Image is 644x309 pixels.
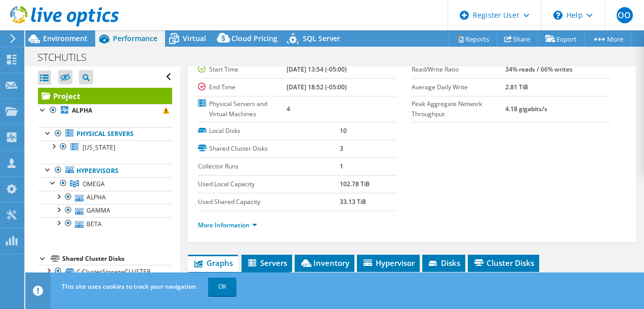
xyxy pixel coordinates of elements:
a: GAMMA [38,204,172,217]
a: Reports [449,31,497,47]
a: ALPHA [38,104,172,117]
div: Shared Cluster Disks [62,253,172,265]
label: Used Shared Capacity [198,197,340,207]
label: Shared Cluster Disks [198,144,340,154]
label: Average Daily Write [412,82,505,92]
a: BETA [38,217,172,230]
span: Inventory [300,258,349,268]
label: Collector Runs [198,161,340,171]
b: 10 [340,126,347,135]
b: [DATE] 18:52 (-05:00) [287,83,347,91]
span: Cloud Pricing [231,33,277,43]
a: More [584,31,631,47]
b: 4.18 gigabits/s [505,105,547,113]
svg: \n [553,11,562,20]
b: 4 [287,105,290,113]
h1: STCHUTILS [33,52,102,63]
label: Used Local Capacity [198,179,340,189]
a: OK [208,278,236,296]
b: ALPHA [72,106,92,115]
span: Cluster Disks [473,258,534,268]
a: ALPHA [38,191,172,204]
b: 33.13 TiB [340,197,366,206]
label: Local Disks [198,126,340,136]
span: Virtual [183,33,206,43]
span: Servers [247,258,287,268]
b: 34% reads / 66% writes [505,65,573,74]
a: Physical Servers [38,127,172,141]
b: 102.78 TiB [340,180,370,188]
label: Start Time [198,64,287,75]
span: Environment [43,33,88,43]
a: Export [538,31,585,47]
label: End Time [198,82,287,92]
span: OO [617,7,633,23]
b: 2.81 TiB [505,83,528,91]
a: [US_STATE] [38,141,172,154]
a: C:ClusterStorageCLUSTER STORAGE A [38,265,172,287]
b: 1 [340,162,343,170]
span: Disks [427,258,460,268]
label: Read/Write Ratio [412,64,505,75]
a: Project [38,88,172,104]
label: Physical Servers and Virtual Machines [198,99,287,119]
span: OMEGA [83,180,105,188]
a: OMEGA [38,177,172,190]
a: Share [497,31,538,47]
span: [US_STATE] [83,143,115,152]
a: Hypervisors [38,164,172,177]
b: 3 [340,144,343,153]
span: Hypervisor [362,258,415,268]
span: This site uses cookies to track your navigation. [62,282,197,291]
span: Graphs [193,258,233,268]
span: SQL Server [303,33,340,43]
span: Performance [113,33,157,43]
b: [DATE] 13:54 (-05:00) [287,65,347,74]
label: Peak Aggregate Network Throughput [412,99,505,119]
a: More Information [198,221,257,229]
